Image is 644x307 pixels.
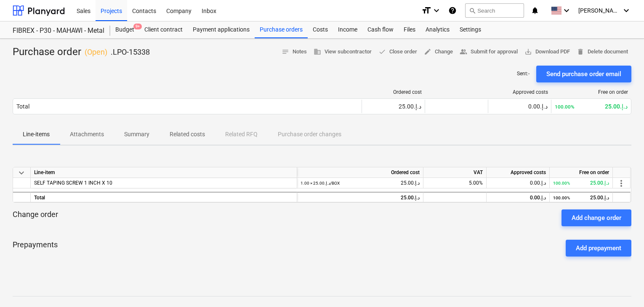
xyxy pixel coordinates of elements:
span: done [378,48,386,56]
div: Free on order [550,167,613,178]
p: Prepayments [13,240,58,257]
div: FIBREX - P30 - MAHAWI - Metal [13,26,100,35]
div: 0.00د.إ.‏ [492,103,548,110]
p: Summary [124,130,149,139]
button: Search [465,3,524,18]
div: 25.00د.إ.‏ [553,193,609,203]
div: 25.00د.إ.‏ [553,178,609,188]
button: Change [420,45,456,58]
span: keyboard_arrow_down [16,168,27,178]
div: Approved costs [487,167,550,178]
a: Payment applications [188,21,255,38]
button: Add change order [562,209,631,226]
i: keyboard_arrow_down [562,5,572,16]
span: people_alt [460,48,467,56]
span: View subcontractor [314,47,372,57]
span: search [469,7,476,14]
i: notifications [531,5,539,16]
div: Budget [110,21,139,38]
div: Approved costs [492,89,548,95]
small: 100.00% [553,181,570,185]
span: Change [424,47,453,57]
span: Notes [282,47,307,57]
span: Submit for approval [460,47,518,57]
p: .LPO-15338 [111,47,150,57]
button: Submit for approval [456,45,521,58]
span: [PERSON_NAME] [578,7,620,14]
button: Send purchase order email [536,66,631,82]
span: Delete document [577,47,628,57]
div: 25.00د.إ.‏ [301,178,420,188]
div: 25.00د.إ.‏ [555,103,628,110]
span: save_alt [524,48,532,56]
span: delete [577,48,584,56]
div: Ordered cost [365,89,422,95]
span: Close order [378,47,417,57]
div: 5.00% [423,178,487,188]
p: Sent : - [517,70,530,77]
div: Add change order [572,212,621,223]
p: Line-items [23,130,50,139]
div: Total [16,103,29,110]
small: 100.00% [553,196,570,200]
p: Related costs [170,130,205,139]
a: Analytics [420,21,455,38]
button: View subcontractor [310,45,375,58]
div: Free on order [555,89,628,95]
a: Files [399,21,420,38]
div: 0.00د.إ.‏ [490,178,546,188]
iframe: Chat Widget [602,267,644,307]
button: Download PDF [521,45,573,58]
div: 25.00د.إ.‏ [301,193,420,203]
span: 9+ [133,24,142,29]
span: business [314,48,321,56]
a: Budget9+ [110,21,139,38]
div: Line-item [31,167,297,178]
a: Purchase orders [255,21,308,38]
i: keyboard_arrow_down [621,5,631,16]
span: more_vert [616,178,626,188]
p: Attachments [70,130,104,139]
div: Total [31,192,297,202]
a: Income [333,21,362,38]
span: SELF TAPING SCREW 1 INCH X 10 [34,180,112,186]
div: Ordered cost [297,167,423,178]
div: 25.00د.إ.‏ [365,103,421,110]
button: Delete document [573,45,631,58]
span: edit [424,48,431,56]
small: 100.00% [555,104,575,110]
span: notes [282,48,289,56]
a: Settings [455,21,486,38]
div: Purchase order [13,45,150,59]
div: 0.00د.إ.‏ [490,193,546,203]
button: Add prepayment [566,240,631,257]
i: keyboard_arrow_down [431,5,442,16]
span: Download PDF [524,47,570,57]
div: Send purchase order email [546,69,621,79]
p: ( Open ) [85,47,107,57]
a: Cash flow [362,21,399,38]
button: Close order [375,45,420,58]
i: format_size [421,5,431,16]
button: Notes [278,45,310,58]
p: Change order [13,209,58,226]
div: Add prepayment [576,243,621,254]
a: Client contract [139,21,188,38]
i: Knowledge base [448,5,457,16]
small: 1.00 × 25.00د.إ.‏ / BOX [301,181,340,185]
div: VAT [423,167,487,178]
a: Costs [308,21,333,38]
